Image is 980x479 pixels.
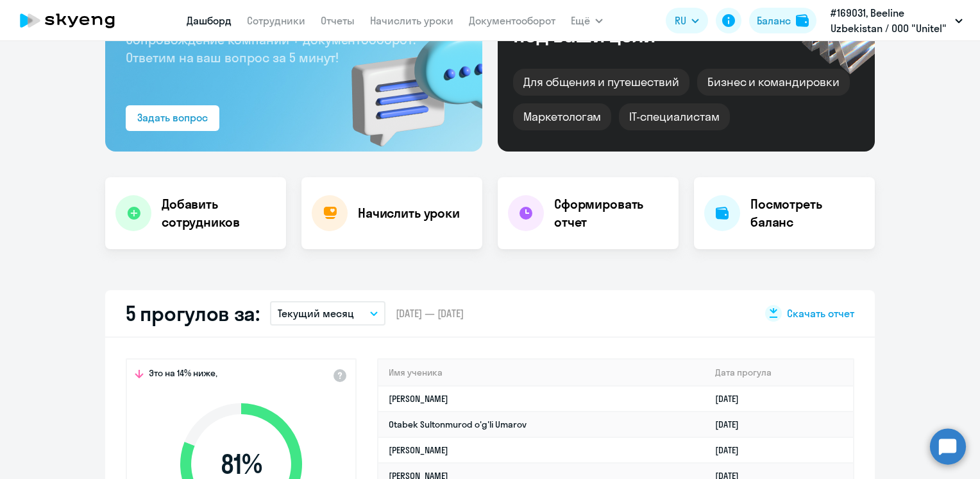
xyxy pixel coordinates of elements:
[715,419,749,430] a: [DATE]
[389,419,527,430] a: Otabek Sultonmurod o'g'li Umarov
[824,5,969,36] button: #169031, Beeline Uzbekistan / ООО "Unitel"
[787,306,854,320] span: Скачать отчет
[757,13,791,28] div: Баланс
[715,393,749,405] a: [DATE]
[831,5,950,36] p: #169031, Beeline Uzbekistan / ООО "Unitel"
[278,306,354,321] p: Текущий месяц
[571,8,603,33] button: Ещё
[513,103,611,130] div: Маркетологам
[378,360,705,386] th: Имя ученика
[370,14,453,27] a: Начислить уроки
[247,14,305,27] a: Сотрудники
[389,444,448,456] a: [PERSON_NAME]
[513,2,732,46] div: Курсы английского под ваши цели
[126,105,219,131] button: Задать вопрос
[715,444,749,456] a: [DATE]
[554,195,668,231] h4: Сформировать отчет
[389,393,448,405] a: [PERSON_NAME]
[666,8,708,33] button: RU
[321,14,355,27] a: Отчеты
[126,300,260,326] h2: 5 прогулов за:
[149,367,217,383] span: Это на 14% ниже,
[333,7,482,152] img: bg-img
[396,306,464,320] span: [DATE] — [DATE]
[469,14,555,27] a: Документооборот
[513,69,689,96] div: Для общения и путешествий
[705,360,853,386] th: Дата прогула
[749,8,816,33] button: Балансbalance
[675,13,686,28] span: RU
[270,301,385,326] button: Текущий месяц
[358,204,460,222] h4: Начислить уроки
[697,69,850,96] div: Бизнес и командировки
[162,195,276,231] h4: Добавить сотрудников
[137,110,208,125] div: Задать вопрос
[750,195,865,231] h4: Посмотреть баланс
[571,13,590,28] span: Ещё
[619,103,729,130] div: IT-специалистам
[796,14,809,27] img: balance
[187,14,232,27] a: Дашборд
